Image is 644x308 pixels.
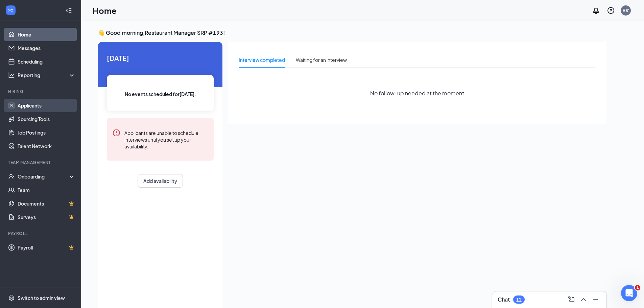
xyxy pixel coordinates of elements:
[124,129,208,150] div: Applicants are unable to schedule interviews until you set up your availability.
[578,294,589,305] button: ChevronUp
[8,160,74,165] div: Team Management
[93,5,117,16] h1: Home
[138,174,183,188] button: Add availability
[112,129,120,137] svg: Error
[8,72,15,78] svg: Analysis
[18,173,70,180] div: Onboarding
[590,294,601,305] button: Minimize
[635,285,640,290] span: 1
[239,56,285,64] div: Interview completed
[18,241,75,254] a: PayrollCrown
[8,294,15,301] svg: Settings
[566,294,577,305] button: ComposeMessage
[18,99,75,112] a: Applicants
[125,90,196,98] span: No events scheduled for [DATE] .
[370,89,464,97] span: No follow-up needed at the moment
[8,231,74,236] div: Payroll
[18,28,75,41] a: Home
[7,7,14,14] svg: WorkstreamLogo
[18,72,76,78] div: Reporting
[107,53,214,63] span: [DATE]
[98,29,606,37] h3: 👋 Good morning, Restaurant Manager SRP #193 !
[18,294,65,301] div: Switch to admin view
[516,297,522,303] div: 12
[18,126,75,139] a: Job Postings
[607,6,615,15] svg: QuestionInfo
[18,41,75,55] a: Messages
[579,295,588,304] svg: ChevronUp
[18,112,75,126] a: Sourcing Tools
[8,173,15,180] svg: UserCheck
[592,295,600,304] svg: Minimize
[621,285,637,301] iframe: Intercom live chat
[18,183,75,197] a: Team
[592,6,600,15] svg: Notifications
[18,197,75,210] a: DocumentsCrown
[498,296,510,303] h3: Chat
[65,7,72,14] svg: Collapse
[18,210,75,224] a: SurveysCrown
[8,89,74,94] div: Hiring
[567,295,575,304] svg: ComposeMessage
[18,55,75,68] a: Scheduling
[623,7,629,13] div: R#
[18,139,75,153] a: Talent Network
[296,56,347,64] div: Waiting for an interview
